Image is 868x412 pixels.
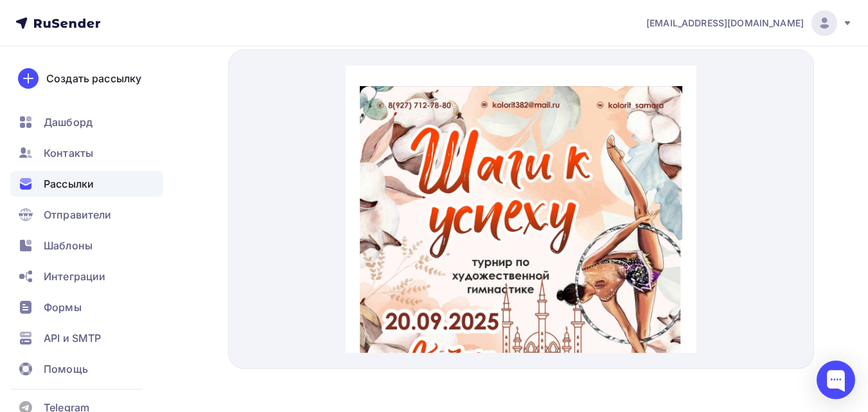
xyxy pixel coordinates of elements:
[44,145,93,161] span: Контакты
[10,140,163,166] a: Контакты
[646,10,853,36] a: [EMAIL_ADDRESS][DOMAIN_NAME]
[10,202,163,228] a: Отправители
[44,361,88,377] span: Помощь
[14,21,337,343] img: Афиша турнира "Шаги к успеху"
[44,207,112,222] span: Отправители
[44,114,93,130] span: Дашборд
[10,109,163,135] a: Дашборд
[10,171,163,197] a: Рассылки
[646,17,804,30] span: [EMAIL_ADDRESS][DOMAIN_NAME]
[10,294,163,320] a: Формы
[44,176,94,192] span: Рассылки
[46,71,141,86] div: Создать рассылку
[10,233,163,258] a: Шаблоны
[44,269,105,284] span: Интеграции
[44,238,93,253] span: Шаблоны
[44,330,101,346] span: API и SMTP
[44,300,82,315] span: Формы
